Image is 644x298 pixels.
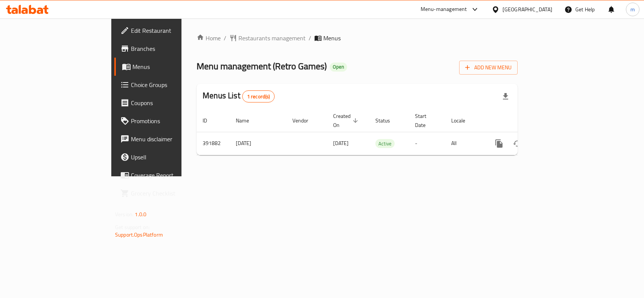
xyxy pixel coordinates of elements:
[114,40,219,58] a: Branches
[114,112,219,130] a: Promotions
[114,76,219,94] a: Choice Groups
[114,58,219,76] a: Menus
[131,116,213,125] span: Promotions
[238,34,306,43] span: Restaurants management
[197,58,327,75] span: Menu management ( Retro Games )
[224,34,226,43] li: /
[484,109,569,132] th: Actions
[229,34,306,43] a: Restaurants management
[243,93,275,100] span: 1 record(s)
[197,109,569,155] table: enhanced table
[333,112,360,130] span: Created On
[114,166,219,184] a: Coverage Report
[131,153,213,162] span: Upsell
[236,116,259,125] span: Name
[131,98,213,107] span: Coupons
[330,63,347,72] div: Open
[131,80,213,89] span: Choice Groups
[131,26,213,35] span: Edit Restaurant
[323,34,341,43] span: Menus
[197,34,518,43] nav: breadcrumb
[114,130,219,148] a: Menu disclaimer
[409,132,445,155] td: -
[421,5,467,14] div: Menu-management
[292,116,318,125] span: Vendor
[445,132,484,155] td: All
[490,134,508,153] button: more
[309,34,311,43] li: /
[496,87,515,105] div: Export file
[115,230,163,240] a: Support.OpsPlatform
[333,138,349,148] span: [DATE]
[114,94,219,112] a: Coupons
[465,63,512,72] span: Add New Menu
[203,116,217,125] span: ID
[503,5,552,14] div: [GEOGRAPHIC_DATA]
[131,44,213,53] span: Branches
[375,139,395,148] span: Active
[114,21,219,40] a: Edit Restaurant
[375,116,400,125] span: Status
[132,62,213,71] span: Menus
[451,116,475,125] span: Locale
[131,171,213,180] span: Coverage Report
[115,222,150,232] span: Get support on:
[508,134,526,153] button: Change Status
[114,184,219,202] a: Grocery Checklist
[131,134,213,144] span: Menu disclaimer
[114,148,219,166] a: Upsell
[203,90,275,102] h2: Menus List
[375,139,395,148] div: Active
[242,90,275,102] div: Total records count
[415,112,436,130] span: Start Date
[230,132,286,155] td: [DATE]
[135,209,146,219] span: 1.0.0
[459,61,518,75] button: Add New Menu
[115,209,134,219] span: Version:
[131,189,213,198] span: Grocery Checklist
[330,64,347,70] span: Open
[630,5,635,14] span: m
